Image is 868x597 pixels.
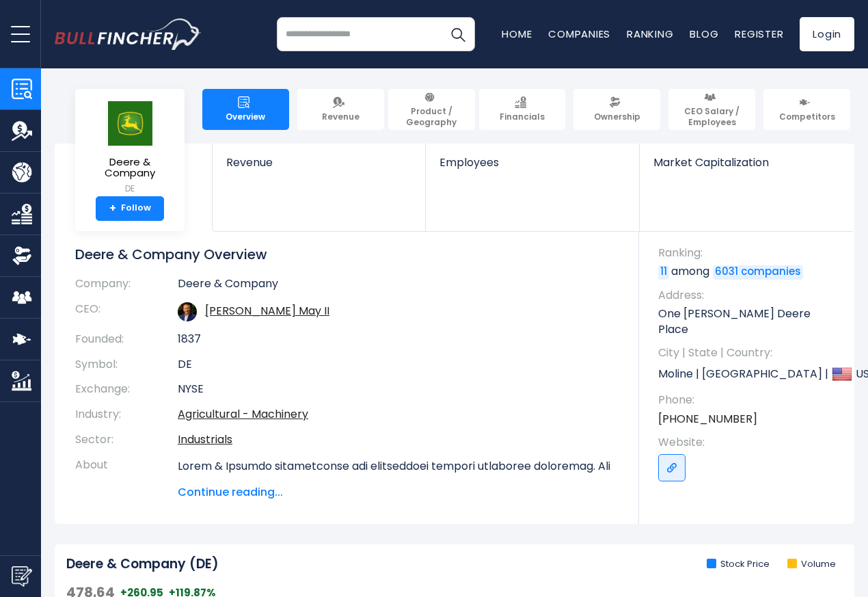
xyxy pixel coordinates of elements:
[500,111,545,122] span: Financials
[658,288,841,303] span: Address:
[86,157,174,179] span: Deere & Company
[178,377,619,402] td: NYSE
[178,484,619,501] span: Continue reading...
[658,412,757,427] a: [PHONE_NUMBER]
[109,202,116,215] strong: +
[213,144,425,192] a: Revenue
[707,559,770,570] li: Stock Price
[658,345,841,360] span: City | State | Country:
[479,89,566,130] a: Financials
[627,27,673,41] a: Ranking
[75,377,178,402] th: Exchange:
[55,18,202,50] a: Go to homepage
[226,111,265,122] span: Overview
[548,27,610,41] a: Companies
[675,106,749,127] span: CEO Salary / Employees
[297,89,384,130] a: Revenue
[178,406,308,422] a: Agricultural - Machinery
[85,100,174,196] a: Deere & Company DE
[653,156,839,169] span: Market Capitalization
[779,111,835,122] span: Competitors
[75,327,178,352] th: Founded:
[178,302,197,321] img: john-c-may.jpg
[658,364,841,384] p: Moline | [GEOGRAPHIC_DATA] | US
[502,27,532,41] a: Home
[658,393,841,408] span: Phone:
[668,89,755,130] a: CEO Salary / Employees
[763,89,850,130] a: Competitors
[55,18,202,50] img: bullfincher logo
[178,327,619,352] td: 1837
[394,106,469,127] span: Product / Geography
[658,306,841,337] p: One [PERSON_NAME] Deere Place
[658,454,686,481] a: Go to link
[96,196,164,221] a: +Follow
[658,435,841,450] span: Website:
[12,246,32,266] img: Ownership
[178,277,619,297] td: Deere & Company
[178,432,232,447] a: Industrials
[426,144,638,192] a: Employees
[75,453,178,501] th: About
[388,89,475,130] a: Product / Geography
[66,556,219,573] h2: Deere & Company (DE)
[75,297,178,327] th: CEO:
[178,352,619,377] td: DE
[75,427,178,453] th: Sector:
[658,265,669,279] a: 11
[75,246,619,263] h1: Deere & Company Overview
[640,144,853,192] a: Market Capitalization
[75,402,178,427] th: Industry:
[800,17,854,51] a: Login
[441,17,475,51] button: Search
[690,27,718,41] a: Blog
[713,265,803,279] a: 6031 companies
[86,183,174,195] small: DE
[735,27,783,41] a: Register
[205,303,329,319] a: ceo
[226,156,411,169] span: Revenue
[594,111,640,122] span: Ownership
[75,352,178,377] th: Symbol:
[322,111,360,122] span: Revenue
[75,277,178,297] th: Company:
[658,246,841,261] span: Ranking:
[573,89,660,130] a: Ownership
[202,89,289,130] a: Overview
[787,559,836,570] li: Volume
[439,156,625,169] span: Employees
[658,264,841,279] p: among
